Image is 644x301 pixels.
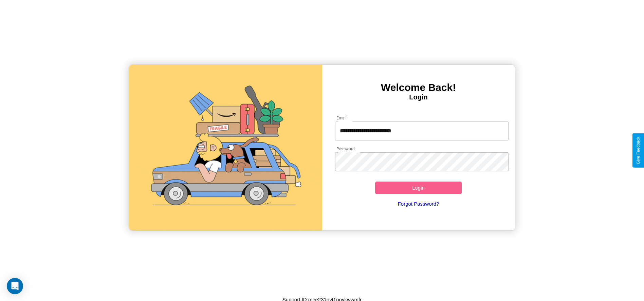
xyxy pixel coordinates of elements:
label: Password [336,146,354,152]
h4: Login [322,93,515,101]
div: Open Intercom Messenger [7,278,23,294]
a: Forgot Password? [332,194,505,213]
button: Login [375,182,462,194]
h3: Welcome Back! [322,82,515,93]
div: Give Feedback [636,137,641,164]
label: Email [336,115,347,121]
img: gif [129,65,322,230]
